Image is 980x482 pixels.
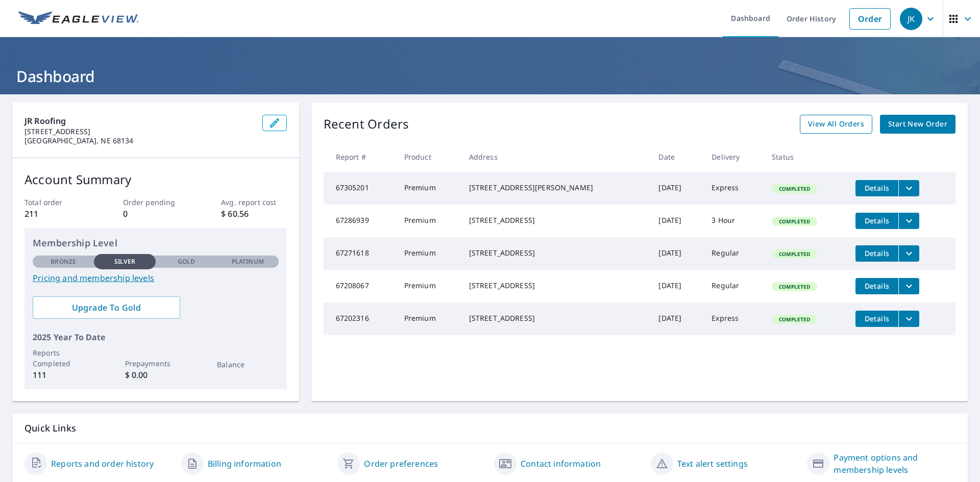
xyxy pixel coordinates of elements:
[469,183,643,193] div: [STREET_ADDRESS][PERSON_NAME]
[521,458,601,470] a: Contact information
[862,281,892,291] span: Details
[650,172,703,205] td: [DATE]
[114,257,136,266] p: Silver
[703,237,764,270] td: Regular
[800,115,872,134] a: View All Orders
[469,281,643,291] div: [STREET_ADDRESS]
[773,316,816,323] span: Completed
[773,185,816,192] span: Completed
[469,248,643,258] div: [STREET_ADDRESS]
[855,278,898,294] button: detailsBtn-67208067
[33,236,279,250] p: Membership Level
[324,302,396,335] td: 67202316
[396,302,461,335] td: Premium
[324,115,409,134] p: Recent Orders
[324,142,396,172] th: Report #
[898,278,919,294] button: filesDropdownBtn-67208067
[208,458,281,470] a: Billing information
[862,216,892,225] span: Details
[396,142,461,172] th: Product
[834,451,955,476] a: Payment options and membership levels
[855,213,898,229] button: detailsBtn-67286939
[396,270,461,302] td: Premium
[898,180,919,196] button: filesDropdownBtn-67305201
[41,302,172,313] span: Upgrade To Gold
[24,422,955,435] p: Quick Links
[33,272,279,284] a: Pricing and membership levels
[888,118,947,131] span: Start New Order
[12,66,968,87] h1: Dashboard
[217,359,278,370] p: Balance
[33,331,279,343] p: 2025 Year To Date
[773,218,816,225] span: Completed
[123,208,188,220] p: 0
[898,213,919,229] button: filesDropdownBtn-67286939
[123,197,188,208] p: Order pending
[24,115,254,127] p: JR Roofing
[324,237,396,270] td: 67271618
[677,458,748,470] a: Text alert settings
[125,369,186,381] p: $ 0.00
[650,302,703,335] td: [DATE]
[24,197,90,208] p: Total order
[33,347,94,369] p: Reports Completed
[703,172,764,205] td: Express
[324,205,396,237] td: 67286939
[855,245,898,262] button: detailsBtn-67271618
[898,245,919,262] button: filesDropdownBtn-67271618
[178,257,195,266] p: Gold
[24,170,287,189] p: Account Summary
[18,11,139,27] img: EV Logo
[469,313,643,323] div: [STREET_ADDRESS]
[898,311,919,327] button: filesDropdownBtn-67202316
[396,237,461,270] td: Premium
[650,270,703,302] td: [DATE]
[221,197,286,208] p: Avg. report cost
[396,205,461,237] td: Premium
[24,136,254,145] p: [GEOGRAPHIC_DATA], NE 68134
[773,283,816,290] span: Completed
[703,142,764,172] th: Delivery
[900,8,922,30] div: JK
[24,208,90,220] p: 211
[855,180,898,196] button: detailsBtn-67305201
[24,127,254,136] p: [STREET_ADDRESS]
[849,8,891,30] a: Order
[862,314,892,323] span: Details
[51,458,154,470] a: Reports and order history
[855,311,898,327] button: detailsBtn-67202316
[808,118,864,131] span: View All Orders
[703,205,764,237] td: 3 Hour
[862,183,892,193] span: Details
[650,205,703,237] td: [DATE]
[773,250,816,258] span: Completed
[324,270,396,302] td: 67208067
[232,257,264,266] p: Platinum
[764,142,847,172] th: Status
[461,142,651,172] th: Address
[125,358,186,369] p: Prepayments
[650,237,703,270] td: [DATE]
[221,208,286,220] p: $ 60.56
[703,302,764,335] td: Express
[650,142,703,172] th: Date
[862,248,892,258] span: Details
[469,215,643,225] div: [STREET_ADDRESS]
[324,172,396,205] td: 67305201
[703,270,764,302] td: Regular
[364,458,438,470] a: Order preferences
[33,296,180,319] a: Upgrade To Gold
[880,115,955,134] a: Start New Order
[33,369,94,381] p: 111
[51,257,76,266] p: Bronze
[396,172,461,205] td: Premium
